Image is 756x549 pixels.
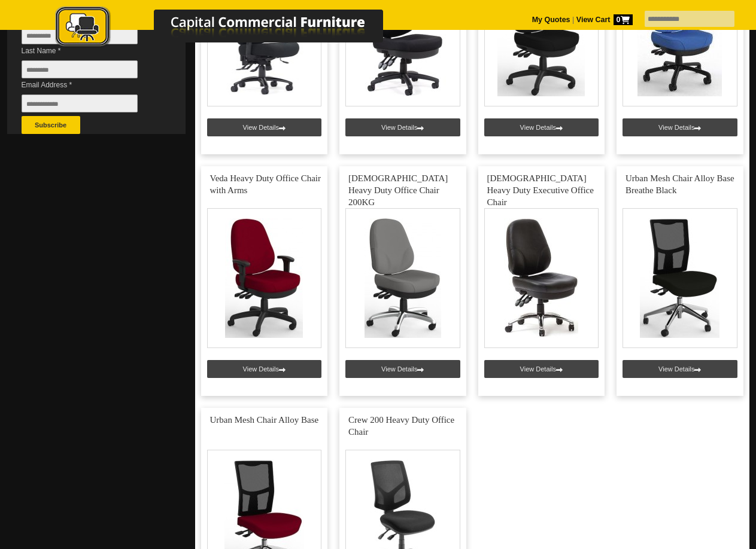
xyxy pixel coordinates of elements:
span: Last Name * [22,45,156,57]
input: Last Name * [22,60,138,78]
a: View Cart0 [574,16,632,24]
a: My Quotes [532,16,570,24]
input: Email Address * [22,94,138,112]
strong: View Cart [576,16,633,24]
button: Subscribe [22,116,80,134]
input: First Name * [22,26,138,44]
span: Email Address * [22,79,156,91]
a: Capital Commercial Furniture Logo [22,6,441,53]
img: Capital Commercial Furniture Logo [22,6,441,50]
span: 0 [614,14,633,25]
